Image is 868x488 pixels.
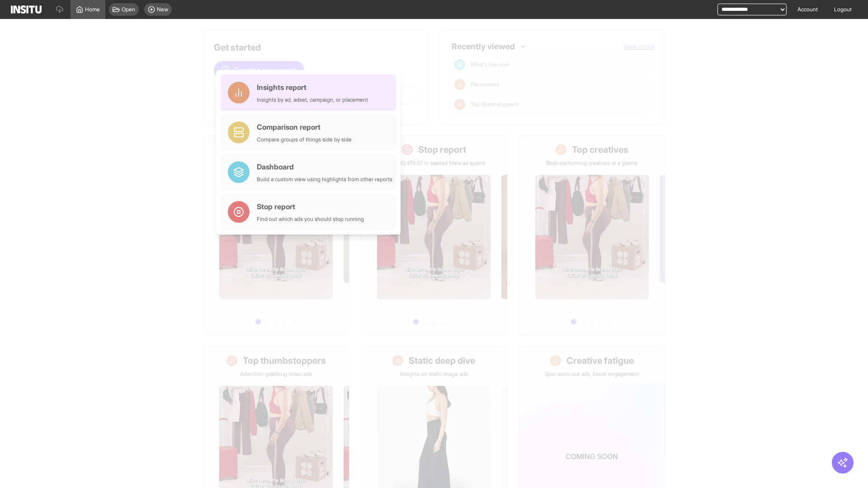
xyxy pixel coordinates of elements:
div: Find out which ads you should stop running [257,216,364,223]
span: Home [85,6,100,13]
div: Comparison report [257,122,352,132]
span: Open [122,6,135,13]
span: New [157,6,168,13]
div: Build a custom view using highlights from other reports [257,176,392,183]
img: Logo [11,5,42,14]
div: Compare groups of things side by side [257,136,352,143]
div: Dashboard [257,161,392,172]
div: Insights by ad, adset, campaign, or placement [257,96,368,103]
div: Stop report [257,201,364,212]
div: Insights report [257,82,368,93]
